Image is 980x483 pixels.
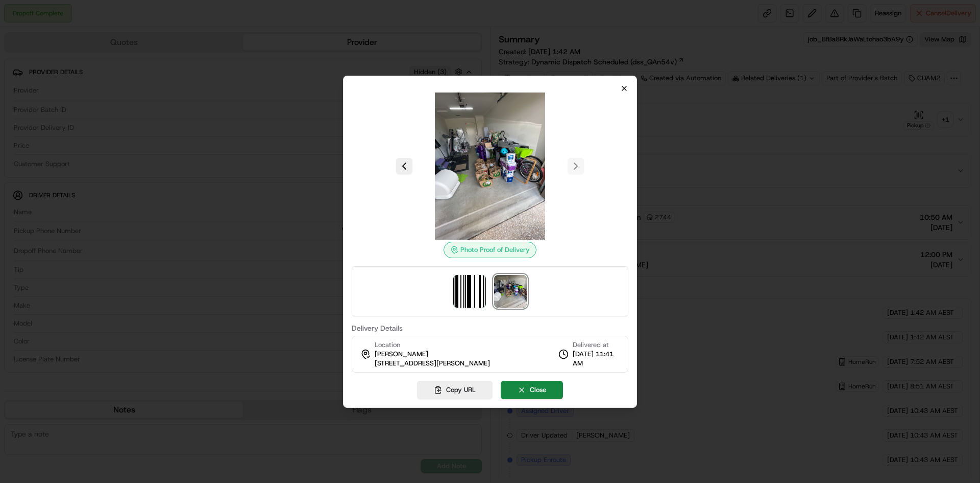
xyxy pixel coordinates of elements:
span: [STREET_ADDRESS][PERSON_NAME] [375,359,490,368]
button: Copy URL [417,381,493,399]
div: Photo Proof of Delivery [444,242,536,258]
span: [PERSON_NAME] [375,350,428,359]
img: photo_proof_of_delivery image [494,275,527,308]
label: Delivery Details [352,325,628,332]
img: photo_proof_of_delivery image [416,93,563,240]
span: [DATE] 11:41 AM [573,350,620,368]
span: Location [375,340,400,350]
span: Delivered at [573,340,620,350]
button: Close [501,381,563,399]
img: barcode_scan_on_pickup image [453,275,486,308]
